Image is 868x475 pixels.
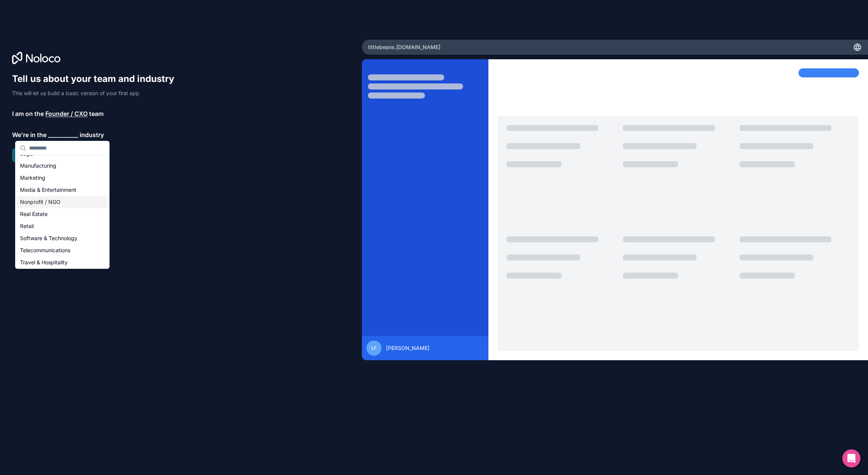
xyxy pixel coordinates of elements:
[15,155,109,268] div: Suggestions
[842,449,860,467] div: Open Intercom Messenger
[45,109,88,118] span: Founder / CXO
[17,256,108,268] div: Travel & Hospitality
[386,344,429,352] span: [PERSON_NAME]
[12,109,44,118] span: I am on the
[17,208,108,220] div: Real Estate
[89,109,103,118] span: team
[12,130,46,139] span: We’re in the
[17,244,108,256] div: Telecommunications
[17,220,108,232] div: Retail
[368,43,440,51] span: littlebeans .[DOMAIN_NAME]
[371,345,377,351] span: LF
[12,89,181,97] p: This will let us build a basic version of your first app
[17,196,108,208] div: Nonprofit / NGO
[80,130,104,139] span: industry
[17,232,108,244] div: Software & Technology
[48,130,78,139] span: __________
[17,160,108,172] div: Manufacturing
[17,184,108,196] div: Media & Entertainment
[12,73,181,85] h1: Tell us about your team and industry
[17,172,108,184] div: Marketing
